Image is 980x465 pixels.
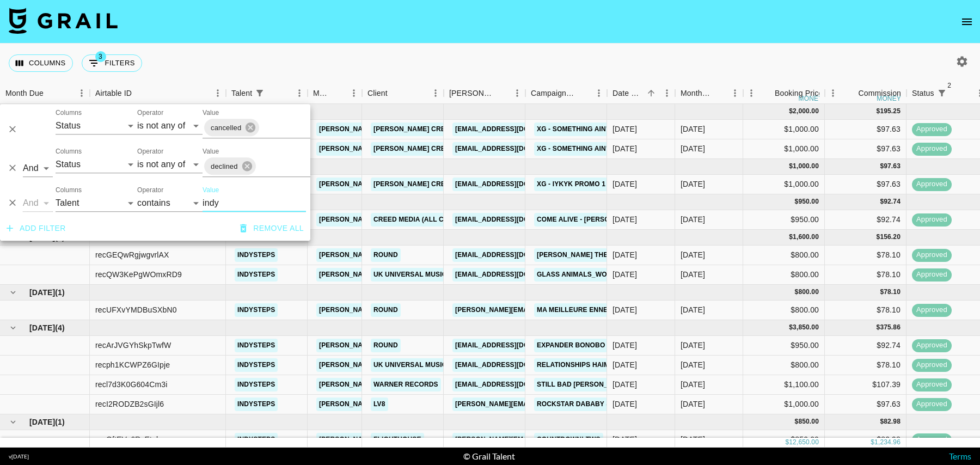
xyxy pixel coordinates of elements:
span: approved [912,179,952,189]
div: $ [880,287,884,297]
div: 1,234.96 [874,438,901,447]
div: Month Due [5,83,44,104]
div: $78.10 [825,265,906,285]
div: Aug '24 [681,124,705,134]
a: [PERSON_NAME][EMAIL_ADDRESS][DOMAIN_NAME] [316,378,494,391]
a: Relationships haimtheband [534,358,645,372]
span: approved [912,270,952,280]
button: Sort [575,85,591,101]
span: approved [912,360,952,370]
div: 19/08/2024 [612,143,637,154]
div: [PERSON_NAME] [449,83,494,104]
button: Show filters [934,85,950,101]
div: 82.98 [884,417,901,426]
div: 02/04/2025 [612,379,637,390]
label: Value [203,108,219,117]
button: Delete [4,195,21,211]
div: 2,000.00 [793,107,819,116]
div: $950.00 [743,336,825,356]
div: Apr '25 [681,340,705,351]
span: approved [912,215,952,225]
div: Talent [231,83,252,104]
a: [PERSON_NAME] THE DAYS NOTION REMIX NOTION [534,248,709,262]
div: recUFXvYMDBuSXbN0 [95,304,177,315]
div: 850.00 [798,417,819,426]
div: 2 active filters [934,85,950,101]
div: recArJVGYhSkpTwfW [95,340,171,351]
div: $ [789,323,793,332]
button: Sort [330,85,346,101]
span: 3 [95,51,106,62]
a: Flighthouse [371,433,424,446]
a: [PERSON_NAME][EMAIL_ADDRESS][DOMAIN_NAME] [316,213,494,227]
a: indysteps [235,268,278,282]
div: 1,600.00 [793,233,819,242]
div: Booking Price [775,83,823,104]
button: Menu [210,85,226,101]
div: 31/07/2024 [612,124,637,134]
div: Client [367,83,388,104]
button: Remove all [236,218,308,238]
a: [EMAIL_ADDRESS][DOMAIN_NAME] [452,123,574,136]
select: Logic operator [23,194,53,212]
div: v [DATE] [9,453,29,460]
button: hide children [5,414,21,430]
a: Still Bad [PERSON_NAME] [534,378,632,391]
button: Sort [132,85,147,101]
button: Select columns [9,54,73,72]
div: 3,850.00 [793,323,819,332]
a: indysteps [235,378,278,391]
div: 28/03/2025 [612,359,637,370]
button: Menu [825,85,841,101]
a: Expander Bonobo [534,339,608,352]
div: $800.00 [743,356,825,375]
a: [EMAIL_ADDRESS][DOMAIN_NAME] [452,358,574,372]
div: Month Due [681,83,712,104]
a: indysteps [235,358,278,372]
a: indysteps [235,397,278,411]
div: $ [880,162,884,171]
label: Operator [137,185,163,194]
button: Sort [644,85,659,101]
div: Talent [226,83,308,104]
span: approved [912,399,952,409]
a: [PERSON_NAME][EMAIL_ADDRESS][DOMAIN_NAME] [316,303,494,317]
div: $ [785,438,789,447]
select: Logic operator [23,160,53,177]
div: $ [880,197,884,206]
span: ( 1 ) [55,287,65,298]
button: Sort [950,85,965,101]
a: [EMAIL_ADDRESS][DOMAIN_NAME] [452,178,574,191]
div: 195.25 [880,107,901,116]
div: recl7d3K0G604Cm3i [95,379,168,390]
div: $78.10 [825,301,906,320]
button: Sort [843,85,858,101]
div: Manager [313,83,330,104]
div: recGEQwRgjwgvrlAX [95,249,169,260]
div: $97.63 [825,395,906,414]
div: 26/03/2025 [612,340,637,351]
button: Menu [73,85,90,101]
div: Nov '24 [681,214,705,225]
div: recI2RODZB2sGIjl6 [95,399,164,409]
img: Grail Talent [9,8,118,34]
div: Apr '25 [681,379,705,390]
button: Menu [727,85,743,101]
button: Add filter [2,218,70,238]
a: Creed Media (All Campaigns) [371,213,484,227]
div: recph1KCWPZ6GIpje [95,359,170,370]
div: $ [795,197,799,206]
div: 156.20 [880,233,901,242]
a: Round [371,303,401,317]
a: [PERSON_NAME][EMAIL_ADDRESS][DOMAIN_NAME] [316,248,494,262]
a: [PERSON_NAME][EMAIL_ADDRESS][DOMAIN_NAME] [316,123,494,136]
span: [DATE] [29,322,55,333]
div: $1,000.00 [743,139,825,159]
a: [PERSON_NAME][EMAIL_ADDRESS][DOMAIN_NAME] [452,303,630,317]
a: XG - Something Ain't Right Promo [534,123,664,136]
div: recQftEVc6RvEtokg [95,434,164,445]
div: Date Created [612,83,644,104]
div: 78.10 [884,287,901,297]
div: money [877,95,901,102]
div: $950.00 [743,210,825,230]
